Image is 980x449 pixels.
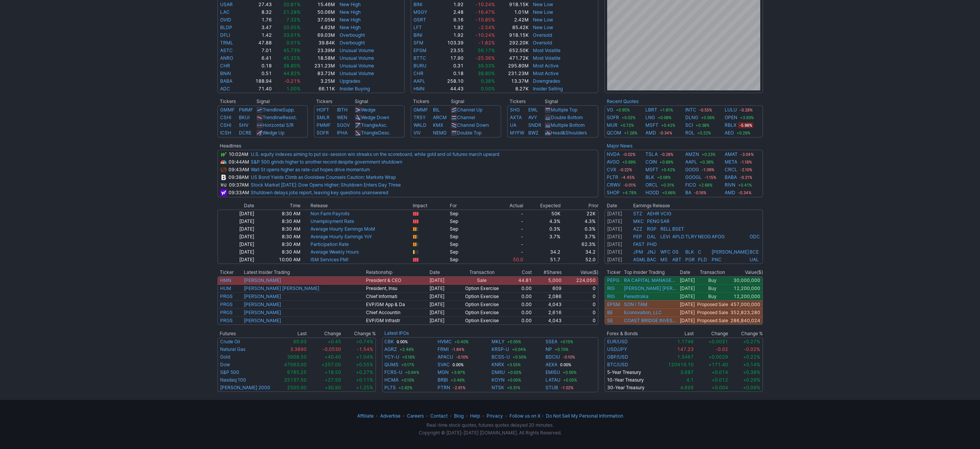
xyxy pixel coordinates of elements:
[437,16,464,24] td: 9.16
[624,310,662,316] a: Econovation, LLC
[220,86,230,92] a: ADC
[624,277,678,283] a: RA CAPITAL MANAGEMENT, L.P.
[340,17,361,23] a: New High
[492,369,505,376] a: DMIIU
[725,174,737,181] a: BABA
[384,338,394,346] a: CBK
[712,234,725,239] a: APOG
[750,234,760,239] a: ODC
[413,115,426,120] a: TRSY
[607,318,613,323] a: SE
[607,362,628,367] a: BTC/USD
[672,234,684,239] a: APLD
[380,413,400,419] a: Advertise
[698,234,711,239] a: NEOG
[607,211,622,216] a: [DATE]
[475,2,495,7] span: -10.24%
[413,107,428,113] a: GMMF
[672,226,684,232] a: BSET
[438,353,453,361] a: APACU
[239,122,248,128] a: SHV
[251,159,402,165] a: S&P 500 grinds higher to another record despite government shutdown
[607,241,622,247] a: [DATE]
[310,211,350,216] a: Non Farm Payrolls
[546,346,552,353] a: NP
[492,361,504,369] a: KNRX
[645,121,658,129] a: MSFT
[301,16,335,24] td: 37.05M
[220,346,245,352] a: Natural Gas
[607,285,615,291] a: RIG
[283,2,301,7] span: 20.81%
[244,302,281,307] a: [PERSON_NAME]
[301,1,335,8] td: 15.46M
[633,234,642,239] a: PEP
[220,78,232,84] a: BABA
[533,55,560,61] a: Most Volatile
[251,151,499,157] a: U.S. equity indexes aiming to put six-session win streaks on the scoreboard, while gold and oil f...
[712,257,722,262] a: PNC
[546,384,558,392] a: STUB
[361,130,390,136] a: TriangleDesc.
[438,346,449,353] a: FRMI
[220,285,231,291] a: HUM
[533,9,553,15] a: New Low
[492,338,505,346] a: MKLY
[725,106,737,114] a: LULU
[607,181,621,189] a: CRWV
[438,338,452,346] a: HVMC
[457,115,475,120] a: Channel
[251,182,401,188] a: Stock Market [DATE]: Dow Opens Higher; Shutdown Enters Day Three
[244,31,272,39] td: 1.42
[685,189,691,197] a: BA
[492,384,504,392] a: NTSK
[528,130,539,136] a: BWZ
[220,9,230,15] a: LAC
[607,346,627,352] a: USD/JPY
[660,226,671,232] a: RELL
[384,353,399,361] a: YCY-U
[470,413,480,419] a: Help
[660,218,670,224] a: SAR
[660,211,671,216] a: VCIG
[413,2,422,7] a: BINI
[220,385,270,390] a: [PERSON_NAME] 2000
[310,234,372,239] a: Average Hourly Earnings YoY
[263,107,295,113] a: TrendlineSupp.
[607,339,628,344] a: EUR/USD
[607,106,613,114] a: VG
[413,86,425,92] a: HMN
[220,354,230,360] a: Gold
[607,226,622,232] a: [DATE]
[220,32,230,38] a: DFLI
[685,181,696,189] a: FICO
[384,369,402,376] a: FCRS-U
[384,346,397,353] a: AGRZ
[698,257,707,262] a: PLD
[357,413,374,419] a: Affiliate
[317,115,330,120] a: SMLR
[340,9,361,15] a: New High
[607,174,618,181] a: PLTR
[413,17,426,23] a: GSRT
[475,9,495,15] span: -16.47%
[301,8,335,16] td: 50.06M
[438,369,449,376] a: MGN
[607,121,617,129] a: MUR
[340,63,374,69] a: Unusual Volume
[220,115,231,120] a: CSHI
[672,257,681,262] a: ABT
[528,107,538,113] a: EWL
[607,277,619,283] a: PEPG
[413,9,427,15] a: MSGY
[340,40,365,46] a: Overbought
[220,63,230,69] a: CHR
[220,122,231,128] a: CSHI
[244,285,319,291] a: [PERSON_NAME] [PERSON_NAME]
[685,158,697,166] a: AAPL
[492,376,505,384] a: KOYN
[220,130,231,136] a: ICSH
[533,17,553,23] a: New Low
[283,9,301,15] span: 21.28%
[433,130,447,136] a: NEMD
